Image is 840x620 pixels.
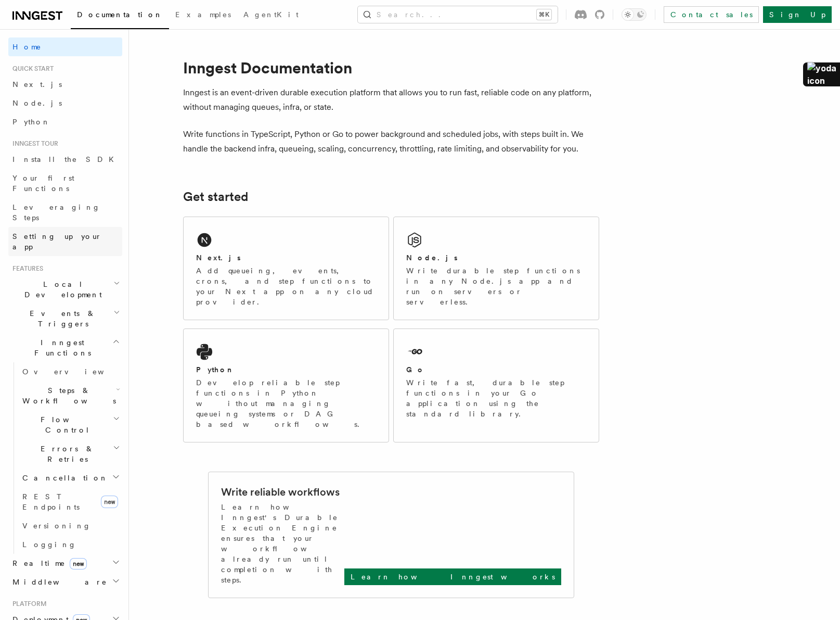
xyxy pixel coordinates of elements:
span: Middleware [8,577,107,587]
span: new [70,558,87,570]
a: REST Endpointsnew [18,487,122,516]
span: REST Endpoints [22,492,80,511]
a: Contact sales [664,6,759,23]
button: Search...⌘K [358,6,558,23]
span: Logging [22,540,76,549]
h2: Python [196,364,235,375]
span: Realtime [8,558,87,568]
button: Local Development [8,275,122,304]
h2: Node.js [406,252,458,263]
a: Node.js [8,94,122,112]
a: Node.jsWrite durable step functions in any Node.js app and run on servers or serverless. [393,217,599,320]
span: Events & Triggers [8,308,113,329]
button: Flow Control [18,410,122,439]
span: Local Development [8,279,113,300]
a: Sign Up [763,6,832,23]
span: Steps & Workflows [18,385,116,406]
a: Versioning [18,516,122,535]
button: Steps & Workflows [18,381,122,410]
a: PythonDevelop reliable step functions in Python without managing queueing systems or DAG based wo... [183,328,389,442]
p: Develop reliable step functions in Python without managing queueing systems or DAG based workflows. [196,377,376,429]
a: Examples [169,3,237,28]
span: Leveraging Steps [12,203,100,222]
a: Home [8,37,122,56]
button: Realtimenew [8,554,122,573]
a: Python [8,112,122,131]
p: Learn how Inngest's Durable Execution Engine ensures that your workflow already run until complet... [221,502,344,585]
span: Platform [8,600,47,608]
span: Quick start [8,65,54,73]
span: Your first Functions [12,174,74,193]
span: Inngest tour [8,140,58,148]
span: Errors & Retries [18,444,113,464]
div: Inngest Functions [8,362,122,554]
span: Examples [175,10,231,19]
button: Inngest Functions [8,333,122,362]
p: Inngest is an event-driven durable execution platform that allows you to run fast, reliable code ... [183,85,599,115]
a: Learn how Inngest works [344,568,561,585]
button: Middleware [8,573,122,591]
a: Setting up your app [8,227,122,256]
h1: Inngest Documentation [183,58,599,77]
button: Events & Triggers [8,304,122,333]
button: Toggle dark mode [622,8,647,21]
a: Documentation [71,3,169,29]
h2: Write reliable workflows [221,485,340,499]
a: Get started [183,189,248,204]
span: AgentKit [243,10,299,19]
button: Errors & Retries [18,439,122,469]
a: Overview [18,362,122,381]
span: Features [8,264,43,273]
span: Documentation [77,10,163,19]
span: Inngest Functions [8,337,112,358]
span: new [101,496,118,508]
span: Python [12,118,50,126]
a: Logging [18,535,122,554]
a: AgentKit [237,3,305,28]
a: Next.jsAdd queueing, events, crons, and step functions to your Next app on any cloud provider. [183,217,389,320]
p: Write durable step functions in any Node.js app and run on servers or serverless. [406,265,586,307]
h2: Go [406,364,425,375]
a: Your first Functions [8,169,122,198]
kbd: ⌘K [537,9,551,20]
span: Overview [22,368,130,376]
span: Next.js [12,80,62,88]
span: Node.js [12,99,62,107]
p: Learn how Inngest works [351,572,555,582]
span: Flow Control [18,414,113,435]
a: GoWrite fast, durable step functions in your Go application using the standard library. [393,328,599,442]
a: Next.js [8,75,122,94]
a: Install the SDK [8,150,122,169]
span: Home [12,42,42,52]
h2: Next.js [196,252,241,263]
a: Leveraging Steps [8,198,122,227]
p: Write functions in TypeScript, Python or Go to power background and scheduled jobs, with steps bu... [183,127,599,156]
span: Setting up your app [12,232,102,251]
span: Cancellation [18,473,108,483]
button: Cancellation [18,469,122,487]
span: Install the SDK [12,155,120,163]
span: Versioning [22,522,91,530]
p: Add queueing, events, crons, and step functions to your Next app on any cloud provider. [196,265,376,307]
p: Write fast, durable step functions in your Go application using the standard library. [406,377,586,419]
